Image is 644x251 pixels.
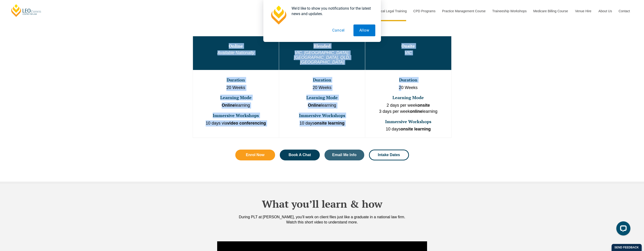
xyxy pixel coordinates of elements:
[405,50,412,55] em: VIC
[366,78,451,82] h3: Duration
[294,50,350,65] em: VIC, [GEOGRAPHIC_DATA], [GEOGRAPHIC_DATA], QLD, [GEOGRAPHIC_DATA]
[400,127,431,131] strong: onsite learning
[410,109,422,114] strong: online
[417,103,430,108] strong: onsite
[280,120,364,126] p: 10 days
[288,6,375,16] div: We'd like to show you notifications for the latest news and updates.
[222,103,235,108] strong: Online
[366,95,451,100] h3: Learning Mode
[280,95,364,100] h3: Learning Mode
[366,126,451,132] p: 10 days
[366,102,451,114] p: 2 days per week 3 days per week learning
[235,150,275,160] a: Enrol Now
[369,150,409,160] a: Intake Dates
[332,153,356,157] span: Email Me Info
[288,153,311,157] span: Book A Chat
[326,24,351,36] button: Cancel
[280,78,364,82] h3: Duration
[188,215,456,225] div: During PLT at [PERSON_NAME], you’ll work on client files just like a graduate in a national law f...
[193,102,278,109] p: learning
[193,120,278,126] p: 10 days via
[193,44,278,49] h3: Online
[366,44,451,49] h3: Onsite
[612,219,632,239] iframe: LiveChat chat widget
[280,44,364,49] h3: Blended
[246,153,264,157] span: Enrol Now
[353,24,375,36] button: Allow
[193,95,278,100] h3: Learning Mode
[280,113,364,118] h3: Immersive Workshops
[188,198,456,210] h2: What you’ll learn & how
[227,121,266,125] strong: video conferencing
[193,85,278,91] p: 20 Weeks
[366,85,451,91] p: 20 Weeks
[193,78,278,82] h3: Duration
[193,113,278,118] h3: Immersive Workshops
[269,6,288,24] img: notification icon
[314,121,344,125] strong: onsite learning
[217,50,254,55] em: Available Nationally
[324,150,364,160] a: Email Me Info
[308,103,321,108] strong: Online
[378,153,400,157] span: Intake Dates
[280,85,364,91] p: 20 Weeks
[366,119,451,124] h3: Immersive Workshops
[280,102,364,109] p: learning
[280,150,320,160] a: Book A Chat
